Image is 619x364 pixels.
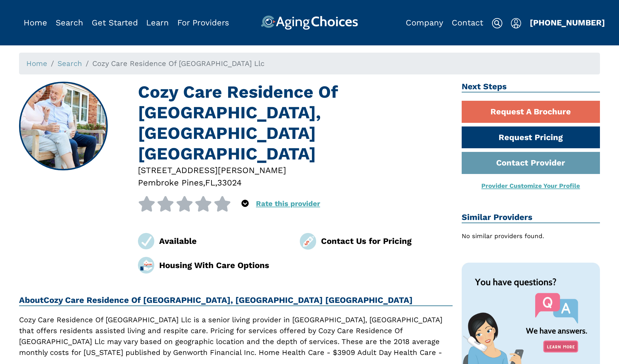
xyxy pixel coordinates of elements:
a: Company [406,18,443,28]
a: Learn [146,18,169,28]
div: Popover trigger [56,15,83,30]
div: Popover trigger [241,196,249,212]
span: , [203,178,205,188]
h2: Next Steps [462,82,600,93]
a: For Providers [177,18,229,28]
h1: Cozy Care Residence Of [GEOGRAPHIC_DATA], [GEOGRAPHIC_DATA] [GEOGRAPHIC_DATA] [138,82,453,164]
a: Request Pricing [462,126,600,149]
nav: breadcrumb [19,53,600,74]
a: Home [26,59,47,68]
span: Pembroke Pines [138,178,203,188]
a: Get Started [92,18,138,28]
div: 33024 [217,176,242,189]
h2: About Cozy Care Residence Of [GEOGRAPHIC_DATA], [GEOGRAPHIC_DATA] [GEOGRAPHIC_DATA] [19,295,453,306]
a: Contact Provider [462,152,600,174]
span: FL [205,178,215,188]
div: [STREET_ADDRESS][PERSON_NAME] [138,164,453,176]
div: Popover trigger [511,15,521,30]
img: AgingChoices [261,15,358,30]
div: Housing With Care Options [159,259,291,271]
img: search-icon.svg [492,18,503,29]
a: Request A Brochure [462,101,600,123]
a: Provider Customize Your Profile [481,182,580,189]
h2: Similar Providers [462,212,600,223]
span: Cozy Care Residence Of [GEOGRAPHIC_DATA] Llc [92,59,264,68]
div: No similar providers found. [462,231,600,241]
a: Rate this provider [256,199,320,208]
a: Contact [452,18,483,28]
img: user-icon.svg [511,18,521,29]
a: [PHONE_NUMBER] [530,18,605,28]
img: Cozy Care Residence Of Pembroke Pines Llc, Pembroke Pines FL [20,83,107,170]
a: Home [24,18,47,28]
div: Contact Us for Pricing [321,235,453,247]
span: , [215,178,217,188]
div: Available [159,235,291,247]
a: Search [57,59,82,68]
a: Search [56,18,83,28]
